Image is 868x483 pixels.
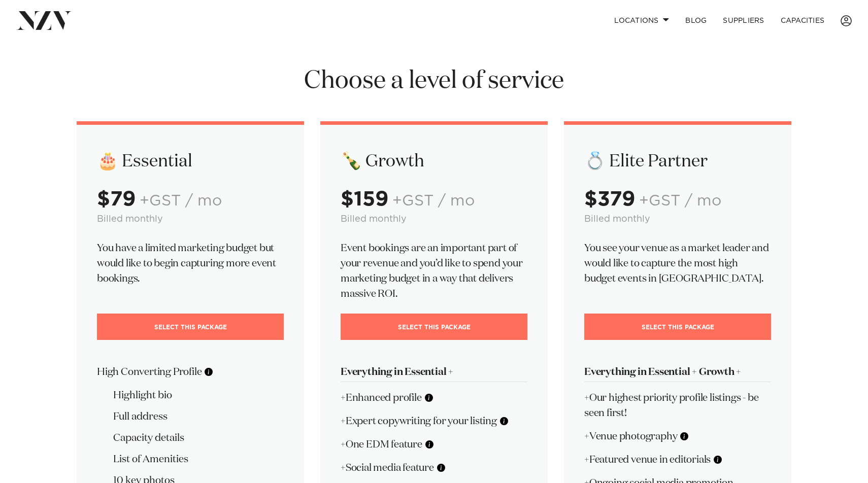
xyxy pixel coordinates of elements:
[341,314,527,340] a: Select This Package
[715,10,772,31] a: SUPPLIERS
[584,150,771,172] h2: 💍 Elite Partner
[639,193,721,209] span: +GST / mo
[97,364,284,379] p: High Converting Profile
[584,429,771,444] p: +Venue photography
[773,10,833,31] a: Capacities
[113,388,284,403] li: Highlight bio
[584,367,741,377] strong: Everything in Essential + Growth +
[97,314,284,340] a: Select This Package
[677,10,715,31] a: BLOG
[97,189,136,210] strong: $79
[113,452,284,467] li: List of Amenities
[341,189,388,210] strong: $159
[113,430,284,445] li: Capacity details
[584,240,771,286] p: You see your venue as a market leader and would like to capture the most high budget events in [G...
[584,215,650,224] small: Billed monthly
[341,215,407,224] small: Billed monthly
[392,193,475,209] span: +GST / mo
[113,409,284,424] li: Full address
[584,314,771,340] a: Select This Package
[341,460,527,475] p: +Social media feature
[584,390,771,421] p: +Our highest priority profile listings - be seen first!
[584,189,635,210] strong: $379
[341,390,527,405] p: +Enhanced profile
[606,10,677,31] a: Locations
[341,240,527,301] p: Event bookings are an important part of your revenue and you’d like to spend your marketing budge...
[77,65,791,97] h1: Choose a level of service
[341,413,527,429] p: +Expert copywriting for your listing
[97,150,284,172] h2: 🎂 Essential
[16,11,72,29] img: nzv-logo.png
[341,367,453,377] strong: Everything in Essential +
[140,193,222,209] span: +GST / mo
[97,240,284,286] p: You have a limited marketing budget but would like to begin capturing more event bookings.
[97,215,163,224] small: Billed monthly
[341,150,527,172] h2: 🍾 Growth
[341,437,527,452] p: +One EDM feature
[584,452,771,467] p: +Featured venue in editorials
